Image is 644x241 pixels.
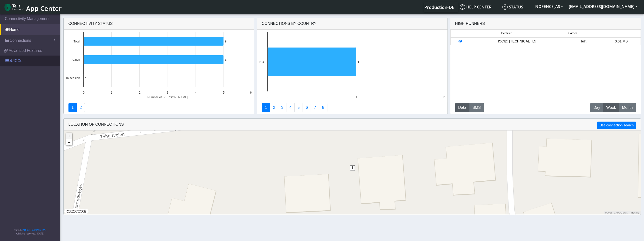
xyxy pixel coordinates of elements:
button: Week [603,103,619,112]
div: ICCID: [TECHNICAL_ID] [470,39,564,44]
div: 0.01 MB [602,39,640,44]
a: Status [501,2,532,12]
text: 3 [167,91,168,94]
text: 1 [355,95,357,99]
a: Zero Session [311,103,319,112]
span: Day [593,105,600,110]
span: Week [606,105,616,110]
a: Usage by Carrier [294,103,303,112]
text: 1 [358,61,359,63]
a: Zoom in [66,133,72,139]
a: 14 Days Trend [303,103,311,112]
a: Deployment status [76,103,85,112]
button: NOFENCE_AS [532,2,566,11]
a: Telit IoT Solutions, Inc. [22,229,46,231]
span: 1 [350,165,355,171]
text: 0 [83,91,84,94]
text: Number of [PERSON_NAME] [147,95,188,99]
nav: Summary paging [68,103,249,112]
span: Connections [10,38,31,43]
span: Identifier [501,31,512,35]
text: 1 [111,91,112,94]
div: High Runners [455,21,485,27]
button: Month [619,103,636,112]
div: Connectivity status [64,18,254,30]
span: Month [622,105,633,110]
span: Carrier [568,31,577,35]
text: 0 [85,77,86,80]
text: 5 [225,58,226,61]
button: Day [590,103,603,112]
div: 1 [350,165,355,180]
text: Total [73,40,80,43]
a: Terms [631,212,640,214]
a: Your current platform instance [424,2,454,12]
span: Status [502,4,523,10]
text: Active [72,58,80,62]
div: Telit [564,39,602,44]
text: In session [66,76,80,80]
span: App Center [26,4,62,13]
span: Advanced Features [9,48,42,54]
text: 2 [139,91,140,94]
button: Data [455,103,470,112]
text: 6 [250,91,251,94]
a: Connections By Carrier [286,103,295,112]
a: Usage per Country [278,103,286,112]
a: Help center [458,2,501,12]
text: 5 [225,40,226,43]
button: SMS [469,103,484,112]
text: NO [259,60,264,64]
nav: Summary paging [262,103,443,112]
text: 0 [267,95,268,99]
div: ©2025 MapQuest, | [604,211,641,214]
a: Connectivity status [68,103,77,112]
a: Connections By Country [262,103,270,112]
img: status.svg [502,4,508,10]
img: knowledge.svg [460,4,465,10]
button: Use connection search [597,122,636,129]
a: Carrier [270,103,278,112]
text: 4 [195,91,197,94]
span: Production-DE [424,4,454,10]
span: Help center [460,4,491,10]
div: Connections By Country [257,18,447,30]
a: Zoom out [66,139,72,145]
div: LOCATION OF CONNECTIONS [64,119,641,131]
img: logo-telit-cinterion-gw-new.png [4,3,24,11]
text: 2 [443,95,445,99]
text: 5 [223,91,224,94]
a: Not Connected for 30 days [319,103,327,112]
a: App Center [4,2,61,12]
button: [EMAIL_ADDRESS][DOMAIN_NAME] [566,2,640,11]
